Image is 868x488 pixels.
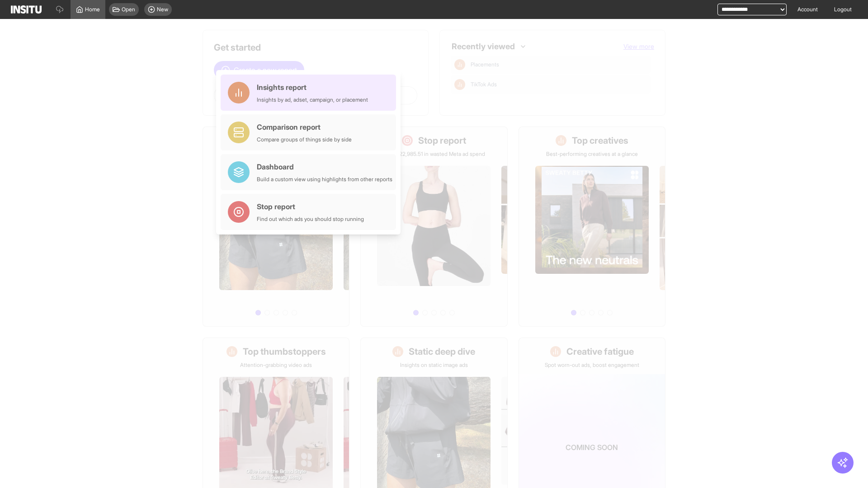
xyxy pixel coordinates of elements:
[257,201,364,212] div: Stop report
[157,6,168,13] span: New
[257,216,364,223] div: Find out which ads you should stop running
[122,6,135,13] span: Open
[257,161,392,172] div: Dashboard
[85,6,100,13] span: Home
[11,5,42,14] img: Logo
[257,122,352,132] div: Comparison report
[257,96,368,103] div: Insights by ad, adset, campaign, or placement
[257,176,392,183] div: Build a custom view using highlights from other reports
[257,136,352,143] div: Compare groups of things side by side
[257,82,368,93] div: Insights report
